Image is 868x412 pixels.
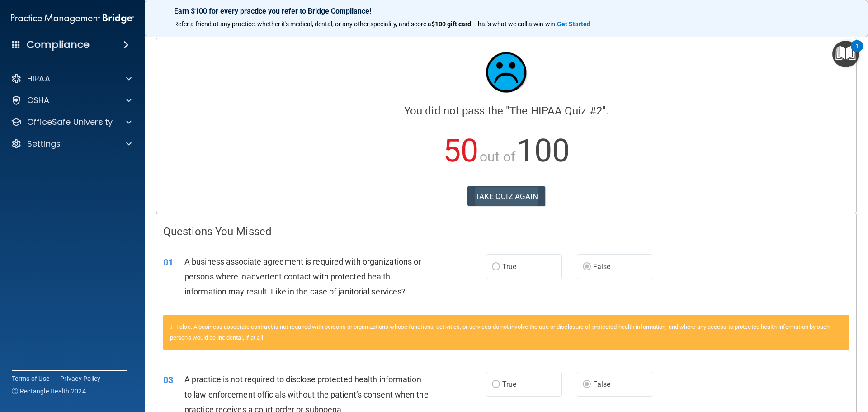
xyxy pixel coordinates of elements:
span: True [502,262,516,271]
input: True [492,264,500,270]
p: OfficeSafe University [27,117,113,128]
span: out of [480,149,515,165]
a: Privacy Policy [60,374,101,383]
strong: Get Started [557,20,590,28]
span: Ⓒ Rectangle Health 2024 [12,387,86,396]
p: Settings [27,138,61,149]
span: 03 [163,374,173,385]
h4: Questions You Missed [163,226,849,237]
a: Terms of Use [12,374,49,383]
a: HIPAA [11,73,132,84]
div: 1 [855,46,859,58]
input: False [583,264,591,270]
input: True [492,381,500,388]
span: 100 [517,132,570,169]
strong: $100 gift card [431,20,471,28]
a: Settings [11,138,132,149]
span: False [593,262,611,271]
span: 01 [163,257,173,268]
span: True [502,380,516,388]
h4: You did not pass the " ". [163,105,849,117]
img: sad_face.ecc698e2.jpg [479,45,533,99]
span: False. A business associate contract is not required with persons or organizations whose function... [170,323,830,341]
span: 50 [443,132,478,169]
input: False [583,381,591,388]
a: OSHA [11,95,132,106]
span: Refer a friend at any practice, whether it's medical, dental, or any other speciality, and score a [174,20,431,28]
span: A business associate agreement is required with organizations or persons where inadvertent contac... [184,257,421,296]
span: ! That's what we call a win-win. [471,20,557,28]
p: OSHA [27,95,50,106]
button: Open Resource Center, 1 new notification [832,41,859,67]
p: HIPAA [27,73,50,84]
h4: Compliance [27,38,90,51]
span: The HIPAA Quiz #2 [509,104,602,117]
a: Get Started [557,20,592,28]
span: False [593,380,611,388]
a: OfficeSafe University [11,117,132,128]
img: PMB logo [11,9,134,28]
p: Earn $100 for every practice you refer to Bridge Compliance! [174,7,839,15]
button: TAKE QUIZ AGAIN [467,186,546,206]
